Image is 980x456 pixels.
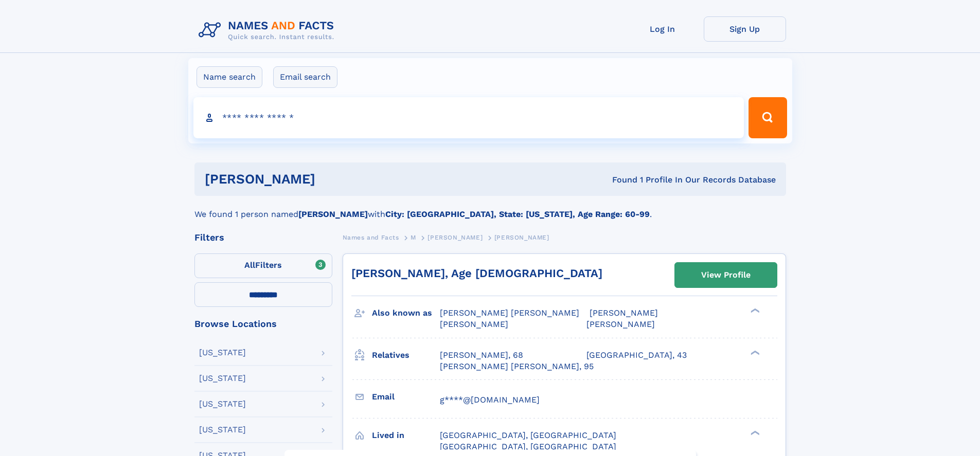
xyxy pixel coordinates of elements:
[343,231,399,244] a: Names and Facts
[273,66,337,88] label: Email search
[199,400,246,408] div: [US_STATE]
[440,350,523,361] a: [PERSON_NAME], 68
[411,234,416,241] span: M
[372,304,440,322] h3: Also known as
[197,66,262,88] label: Name search
[194,196,786,221] div: We found 1 person named with .
[621,16,704,42] a: Log In
[199,426,246,434] div: [US_STATE]
[440,430,616,440] span: [GEOGRAPHIC_DATA], [GEOGRAPHIC_DATA]
[199,349,246,357] div: [US_STATE]
[440,319,508,329] span: [PERSON_NAME]
[675,263,777,287] a: View Profile
[351,267,602,280] a: [PERSON_NAME], Age [DEMOGRAPHIC_DATA]
[194,253,332,278] label: Filters
[427,234,483,241] span: [PERSON_NAME]
[748,429,760,436] div: ❯
[199,374,246,382] div: [US_STATE]
[748,307,760,314] div: ❯
[748,349,760,356] div: ❯
[704,16,786,42] a: Sign Up
[205,173,464,186] h1: [PERSON_NAME]
[194,319,332,329] div: Browse Locations
[298,209,368,219] b: [PERSON_NAME]
[440,308,579,318] span: [PERSON_NAME] [PERSON_NAME]
[372,346,440,364] h3: Relatives
[372,427,440,444] h3: Lived in
[194,233,332,242] div: Filters
[440,361,594,372] a: [PERSON_NAME] [PERSON_NAME], 95
[586,319,655,329] span: [PERSON_NAME]
[427,231,483,244] a: [PERSON_NAME]
[464,174,776,186] div: Found 1 Profile In Our Records Database
[411,231,416,244] a: M
[586,350,687,361] a: [GEOGRAPHIC_DATA], 43
[244,260,255,270] span: All
[749,97,787,138] button: Search Button
[494,234,549,241] span: [PERSON_NAME]
[701,263,751,287] div: View Profile
[372,388,440,406] h3: Email
[193,97,744,138] input: search input
[385,209,650,219] b: City: [GEOGRAPHIC_DATA], State: [US_STATE], Age Range: 60-99
[440,442,616,451] span: [GEOGRAPHIC_DATA], [GEOGRAPHIC_DATA]
[194,16,343,44] img: Logo Names and Facts
[590,308,658,318] span: [PERSON_NAME]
